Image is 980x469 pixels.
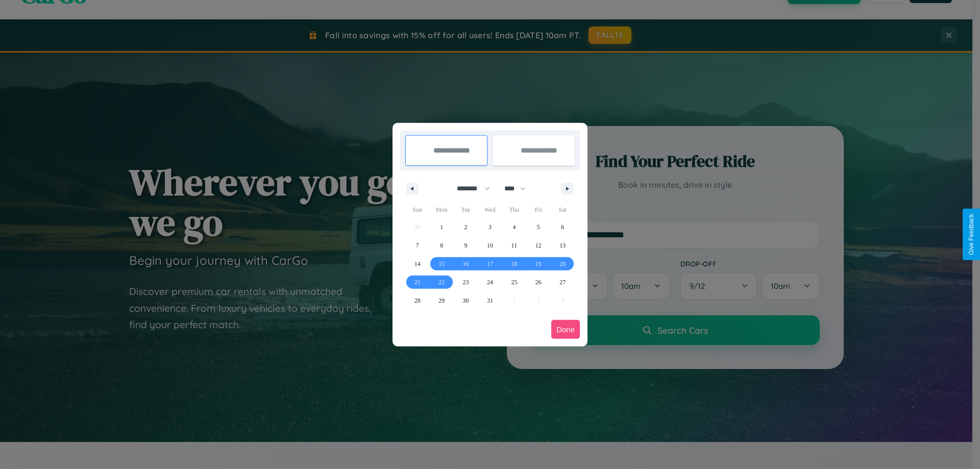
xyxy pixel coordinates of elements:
button: 8 [429,236,453,255]
button: 18 [502,255,526,273]
span: Sat [551,202,575,218]
button: Done [551,320,580,339]
span: 29 [438,291,445,310]
button: 15 [429,255,453,273]
span: 13 [559,236,566,255]
span: Mon [429,202,453,218]
span: 11 [511,236,518,255]
span: 21 [414,273,421,291]
button: 22 [429,273,453,291]
span: 12 [535,236,542,255]
span: Sun [405,202,429,218]
span: 30 [463,291,469,310]
span: 20 [559,255,566,273]
span: Tue [454,202,478,218]
button: 2 [454,218,478,236]
span: 1 [440,218,443,236]
span: Fri [526,202,550,218]
button: 6 [551,218,575,236]
span: 22 [438,273,445,291]
span: 27 [559,273,566,291]
button: 1 [429,218,453,236]
button: 25 [502,273,526,291]
button: 5 [526,218,550,236]
button: 13 [551,236,575,255]
button: 30 [454,291,478,310]
span: 19 [535,255,542,273]
button: 10 [478,236,502,255]
button: 3 [478,218,502,236]
span: Thu [502,202,526,218]
span: 2 [464,218,468,236]
span: 14 [414,255,421,273]
button: 16 [454,255,478,273]
span: 15 [438,255,445,273]
span: Wed [478,202,502,218]
span: 24 [487,273,493,291]
button: 26 [526,273,550,291]
button: 23 [454,273,478,291]
span: 9 [464,236,468,255]
button: 24 [478,273,502,291]
button: 31 [478,291,502,310]
div: Give Feedback [968,214,975,255]
span: 23 [463,273,469,291]
span: 3 [488,218,492,236]
span: 16 [463,255,469,273]
button: 12 [526,236,550,255]
button: 19 [526,255,550,273]
span: 25 [511,273,517,291]
span: 10 [487,236,493,255]
span: 4 [512,218,516,236]
button: 29 [429,291,453,310]
span: 26 [535,273,542,291]
button: 17 [478,255,502,273]
span: 28 [414,291,421,310]
span: 5 [537,218,540,236]
button: 7 [405,236,429,255]
span: 8 [440,236,443,255]
button: 4 [502,218,526,236]
span: 31 [487,291,493,310]
button: 9 [454,236,478,255]
span: 17 [487,255,493,273]
span: 7 [416,236,419,255]
span: 6 [561,218,564,236]
button: 11 [502,236,526,255]
button: 28 [405,291,429,310]
button: 20 [551,255,575,273]
button: 21 [405,273,429,291]
button: 14 [405,255,429,273]
span: 18 [511,255,517,273]
button: 27 [551,273,575,291]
